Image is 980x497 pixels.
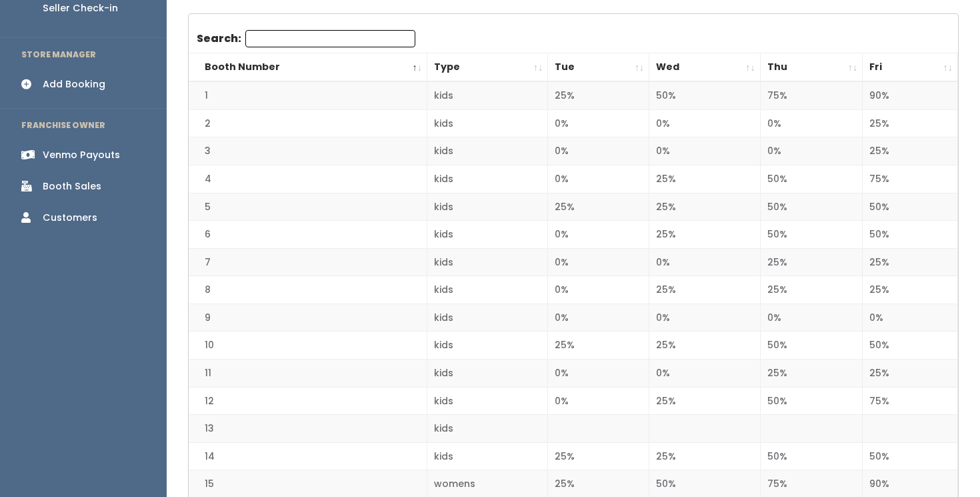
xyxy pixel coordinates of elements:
[548,387,649,415] td: 0%
[760,360,863,388] td: 25%
[863,165,958,193] td: 75%
[760,248,863,276] td: 25%
[649,442,761,470] td: 25%
[760,109,863,137] td: 0%
[427,248,548,276] td: kids
[189,387,427,415] td: 12
[427,276,548,304] td: kids
[649,387,761,415] td: 25%
[189,276,427,304] td: 8
[548,165,649,193] td: 0%
[548,53,649,82] th: Tue: activate to sort column ascending
[548,248,649,276] td: 0%
[548,304,649,332] td: 0%
[189,165,427,193] td: 4
[427,360,548,388] td: kids
[427,415,548,443] td: kids
[548,193,649,221] td: 25%
[43,1,118,15] div: Seller Check-in
[760,387,863,415] td: 50%
[189,221,427,249] td: 6
[760,53,863,82] th: Thu: activate to sort column ascending
[548,81,649,109] td: 25%
[189,109,427,137] td: 2
[245,30,415,47] input: Search:
[427,193,548,221] td: kids
[197,30,415,47] label: Search:
[760,165,863,193] td: 50%
[189,81,427,109] td: 1
[760,193,863,221] td: 50%
[863,387,958,415] td: 75%
[189,53,427,82] th: Booth Number: activate to sort column descending
[427,221,548,249] td: kids
[760,137,863,165] td: 0%
[43,77,105,91] div: Add Booking
[189,332,427,360] td: 10
[863,360,958,388] td: 25%
[863,248,958,276] td: 25%
[427,304,548,332] td: kids
[863,442,958,470] td: 50%
[649,276,761,304] td: 25%
[649,137,761,165] td: 0%
[43,179,101,193] div: Booth Sales
[189,360,427,388] td: 11
[649,248,761,276] td: 0%
[548,137,649,165] td: 0%
[649,193,761,221] td: 25%
[760,81,863,109] td: 75%
[189,248,427,276] td: 7
[43,148,120,162] div: Venmo Payouts
[548,276,649,304] td: 0%
[548,442,649,470] td: 25%
[649,221,761,249] td: 25%
[548,360,649,388] td: 0%
[427,442,548,470] td: kids
[863,276,958,304] td: 25%
[427,53,548,82] th: Type: activate to sort column ascending
[649,332,761,360] td: 25%
[863,53,958,82] th: Fri: activate to sort column ascending
[189,442,427,470] td: 14
[189,137,427,165] td: 3
[649,53,761,82] th: Wed: activate to sort column ascending
[427,332,548,360] td: kids
[760,304,863,332] td: 0%
[548,109,649,137] td: 0%
[649,304,761,332] td: 0%
[189,193,427,221] td: 5
[760,332,863,360] td: 50%
[863,81,958,109] td: 90%
[863,109,958,137] td: 25%
[760,276,863,304] td: 25%
[649,109,761,137] td: 0%
[649,81,761,109] td: 50%
[43,211,97,225] div: Customers
[427,387,548,415] td: kids
[863,332,958,360] td: 50%
[863,221,958,249] td: 50%
[863,137,958,165] td: 25%
[863,304,958,332] td: 0%
[189,304,427,332] td: 9
[863,193,958,221] td: 50%
[548,221,649,249] td: 0%
[760,442,863,470] td: 50%
[649,360,761,388] td: 0%
[189,415,427,443] td: 13
[649,165,761,193] td: 25%
[427,137,548,165] td: kids
[427,81,548,109] td: kids
[548,332,649,360] td: 25%
[760,221,863,249] td: 50%
[427,165,548,193] td: kids
[427,109,548,137] td: kids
